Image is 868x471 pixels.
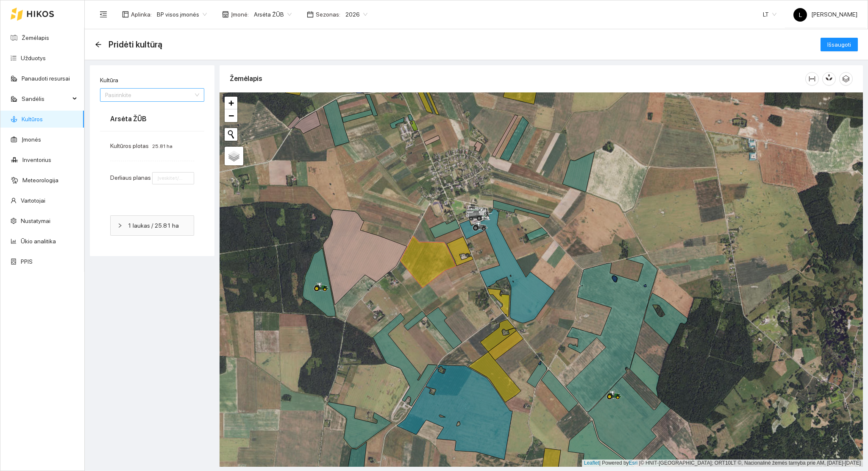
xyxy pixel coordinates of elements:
span: calendar [307,11,314,18]
span: 1 laukas / 25.81 ha [128,221,187,230]
a: Žemėlapis [22,34,49,41]
button: Initiate a new search [225,128,237,141]
span: right [117,223,122,228]
span: | [639,460,640,466]
span: LT [763,8,776,21]
a: Įmonės [22,136,41,143]
span: arrow-left [95,41,102,48]
a: Kultūros [22,116,43,123]
span: L [799,8,802,22]
span: Derliaus planas [110,174,151,181]
span: Aplinka : [131,10,152,19]
div: | Powered by © HNIT-[GEOGRAPHIC_DATA]; ORT10LT ©, Nacionalinė žemės tarnyba prie AM, [DATE]-[DATE] [582,460,863,467]
a: Layers [225,147,243,165]
div: 1 laukas / 25.81 ha [111,216,194,235]
div: Arsėta ŽŪB [110,107,194,131]
span: Kultūros plotas [110,142,149,149]
button: column-width [805,72,819,86]
span: [PERSON_NAME] [793,11,857,18]
span: Sezonas : [316,10,340,19]
a: PPIS [21,258,33,265]
span: menu-fold [100,11,107,18]
span: layout [122,11,129,18]
input: Kultūra [105,89,193,101]
a: Meteorologija [22,177,58,184]
span: BP visos įmonės [157,8,207,21]
button: Išsaugoti [821,38,858,51]
span: 2026 [345,8,367,21]
a: Esri [629,460,638,466]
label: Kultūra [100,76,118,85]
a: Zoom out [225,109,237,122]
a: Zoom in [225,97,237,109]
a: Užduotys [21,55,46,61]
div: Žemėlapis [230,67,805,91]
a: Leaflet [584,460,599,466]
a: Panaudoti resursai [22,75,70,82]
span: Įmonė : [231,10,249,19]
input: Įveskite t/Ha [152,172,194,184]
a: Nustatymai [21,217,50,224]
span: + [228,98,234,108]
button: menu-fold [95,6,112,23]
a: Inventorius [22,156,51,163]
span: Sandėlis [22,90,70,107]
span: 25.81 ha [152,143,172,149]
span: Pridėti kultūrą [108,38,162,51]
span: column-width [806,75,818,82]
div: Atgal [95,41,102,48]
a: Vartotojai [21,197,45,204]
span: shop [222,11,229,18]
span: Išsaugoti [827,40,851,49]
span: − [228,110,234,121]
a: Ūkio analitika [21,238,56,245]
span: Arsėta ŽŪB [254,8,292,21]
